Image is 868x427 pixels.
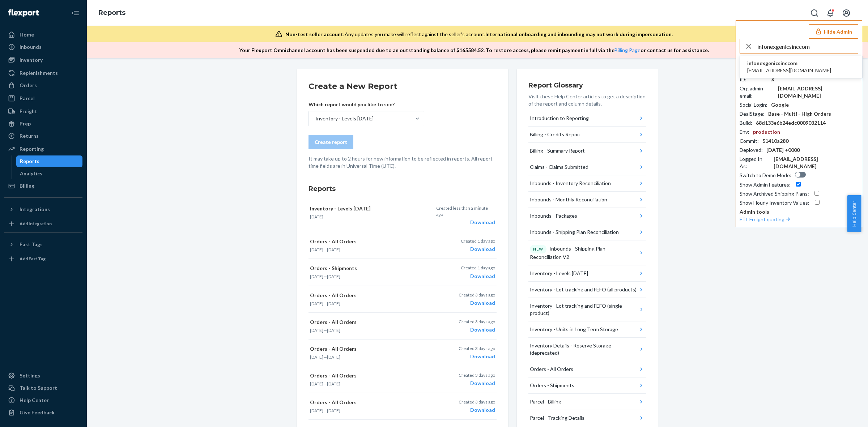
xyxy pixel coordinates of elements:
[533,246,543,252] p: NEW
[530,115,589,122] div: Introduction to Reporting
[309,340,497,366] button: Orders - All Orders[DATE]—[DATE]Created 3 days agoDownload
[740,128,749,136] div: Env :
[740,85,774,99] div: Org admin email :
[93,3,131,24] ol: breadcrumbs
[4,80,82,91] a: Orders
[740,181,791,188] div: Show Admin Features :
[530,163,588,171] div: Claims - Claims Submitted
[309,101,424,108] p: Which report would you like to see?
[757,39,858,54] input: Search or paste seller ID
[310,354,432,360] p: —
[16,168,83,179] a: Analytics
[740,216,792,222] a: FTL Freight quoting
[20,95,35,102] div: Parcel
[310,327,432,333] p: —
[528,143,646,159] button: Billing - Summary Report
[310,273,432,279] p: —
[310,300,432,307] p: —
[778,85,858,99] div: [EMAIL_ADDRESS][DOMAIN_NAME]
[530,382,574,389] div: Orders - Shipments
[310,319,432,326] p: Orders - All Orders
[528,93,646,107] p: Visit these Help Center articles to get a description of the report and column details.
[310,372,432,379] p: Orders - All Orders
[485,31,673,37] span: International onboarding and inbounding may not work during impersonation.
[774,155,858,170] div: [EMAIL_ADDRESS][DOMAIN_NAME]
[740,119,752,127] div: Build :
[823,6,838,20] button: Open notifications
[528,127,646,143] button: Billing - Credits Report
[4,370,82,381] a: Settings
[747,60,831,67] span: infonexgenicsinccom
[459,406,495,414] div: Download
[4,218,82,230] a: Add Integration
[20,158,39,165] div: Reports
[315,138,347,146] div: Create report
[768,110,831,118] div: Base - Multi - High Orders
[528,240,646,265] button: NEWInbounds - Shipping Plan Reconciliation V2
[436,205,495,217] p: Created less than a minute ago
[309,155,497,170] p: It may take up to 2 hours for new information to be reflected in reports. All report time fields ...
[530,131,581,138] div: Billing - Credits Report
[740,101,767,108] div: Social Login :
[327,381,340,387] time: [DATE]
[461,238,495,244] p: Created 1 day ago
[528,377,646,394] button: Orders - Shipments
[20,409,55,416] div: Give Feedback
[327,328,340,333] time: [DATE]
[4,106,82,117] a: Freight
[528,282,646,298] button: Inventory - Lot tracking and FEFO (all products)
[528,208,646,224] button: Inbounds - Packages
[285,31,345,37] span: Non-test seller account:
[20,397,49,404] div: Help Center
[309,81,497,92] h2: Create a New Report
[747,67,831,74] span: [EMAIL_ADDRESS][DOMAIN_NAME]
[530,245,638,261] div: Inbounds - Shipping Plan Reconciliation V2
[459,319,495,325] p: Created 3 days ago
[459,353,495,360] div: Download
[839,6,854,20] button: Open account menu
[309,286,497,313] button: Orders - All Orders[DATE]—[DATE]Created 3 days agoDownload
[847,195,861,232] span: Help Center
[309,393,497,420] button: Orders - All Orders[DATE]—[DATE]Created 3 days agoDownload
[327,247,340,252] time: [DATE]
[310,408,323,413] time: [DATE]
[459,292,495,298] p: Created 3 days ago
[740,155,770,170] div: Logged In As :
[530,196,607,203] div: Inbounds - Monthly Reconciliation
[530,342,638,356] div: Inventory Details - Reserve Storage (deprecated)
[310,292,432,299] p: Orders - All Orders
[459,380,495,387] div: Download
[20,206,50,213] div: Integrations
[310,407,432,414] p: —
[20,108,37,115] div: Freight
[20,182,34,189] div: Billing
[528,265,646,282] button: Inventory - Levels [DATE]
[530,270,588,277] div: Inventory - Levels [DATE]
[20,31,34,38] div: Home
[327,301,340,306] time: [DATE]
[461,265,495,271] p: Created 1 day ago
[461,245,495,253] div: Download
[239,47,709,54] p: Your Flexport Omnichannel account has been suspended due to an outstanding balance of $ 165584.52...
[740,208,858,215] p: Admin tools
[528,410,646,426] button: Parcel - Tracking Details
[310,214,323,219] time: [DATE]
[4,29,82,40] a: Home
[20,145,44,153] div: Reporting
[8,9,39,17] img: Flexport logo
[4,394,82,406] a: Help Center
[20,170,42,177] div: Analytics
[20,241,43,248] div: Fast Tags
[528,81,646,90] h3: Report Glossary
[4,93,82,104] a: Parcel
[310,328,323,333] time: [DATE]
[20,132,39,140] div: Returns
[315,115,374,122] div: Inventory - Levels [DATE]
[310,205,432,212] p: Inventory - Levels [DATE]
[327,408,340,413] time: [DATE]
[740,146,763,154] div: Deployed :
[740,190,809,197] div: Show Archived Shipping Plans :
[753,128,780,136] div: production
[310,345,432,353] p: Orders - All Orders
[771,101,789,108] div: Google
